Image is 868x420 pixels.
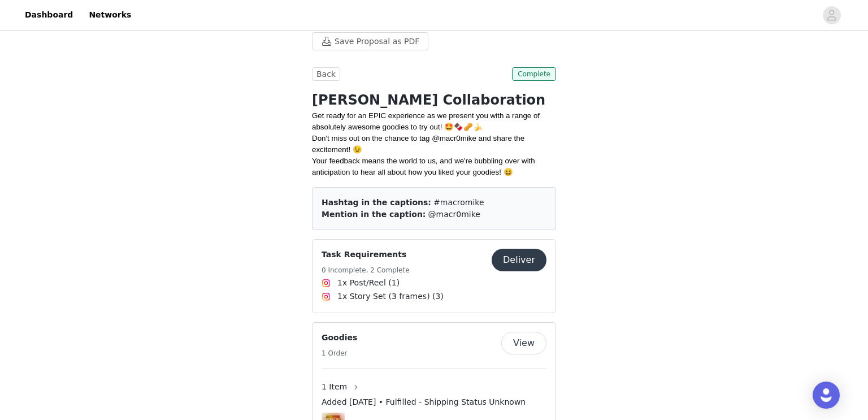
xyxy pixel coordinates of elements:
[312,90,556,110] h1: [PERSON_NAME] Collaboration
[322,249,410,261] h4: Task Requirements
[433,198,484,207] span: #macromike
[322,332,357,344] h4: Goodies
[312,67,340,81] button: Back
[322,279,331,288] img: Instagram Icon
[501,332,546,354] button: View
[512,67,556,81] span: Complete
[813,382,840,409] div: Open Intercom Messenger
[322,292,331,301] img: Instagram Icon
[312,111,540,131] span: Get ready for an EPIC experience as we present you with a range of absolutely awesome goodies to ...
[82,2,138,28] a: Networks
[322,210,426,219] span: Mention in the caption:
[312,134,524,154] span: Don't miss out on the chance to tag @macr0mike and share the excitement! 😉
[322,396,526,408] span: Added [DATE] • Fulfilled - Shipping Status Unknown
[322,198,431,207] span: Hashtag in the captions:
[492,249,546,271] button: Deliver
[322,348,357,358] h5: 1 Order
[337,291,444,302] span: 1x Story Set (3 frames) (3)
[322,381,347,393] span: 1 Item
[312,239,556,313] div: Task Requirements
[428,210,480,219] span: @macr0mike
[18,2,80,28] a: Dashboard
[337,277,400,289] span: 1x Post/Reel (1)
[312,32,428,50] button: Save Proposal as PDF
[322,265,410,275] h5: 0 Incomplete, 2 Complete
[312,157,535,176] span: Your feedback means the world to us, and we're bubbling over with anticipation to hear all about ...
[826,6,837,24] div: avatar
